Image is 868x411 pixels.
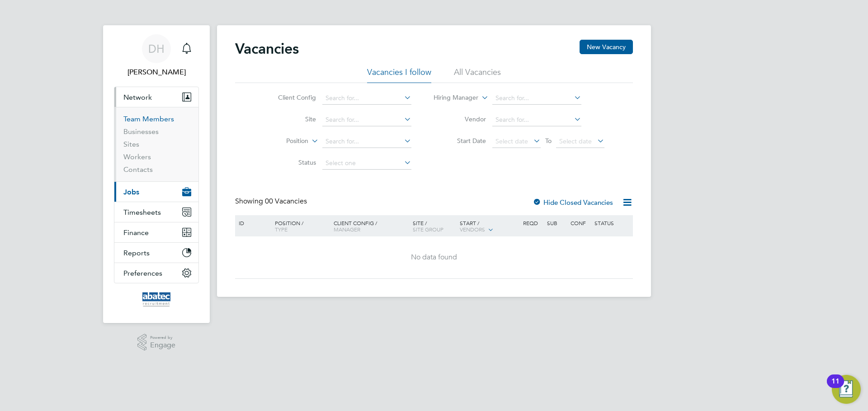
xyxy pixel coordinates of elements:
[256,137,308,146] label: Position
[592,215,632,231] div: Status
[142,292,170,307] img: abatec-logo-retina.png
[123,140,139,148] a: Sites
[114,263,198,283] button: Preferences
[265,197,307,206] span: 00 Vacancies
[123,188,139,196] span: Jobs
[236,215,268,231] div: ID
[123,249,150,257] span: Reports
[123,165,153,174] a: Contacts
[150,342,175,349] span: Engage
[545,215,568,231] div: Sub
[832,375,861,404] button: Open Resource Center, 11 new notifications
[123,269,162,277] span: Preferences
[334,226,360,233] span: Manager
[235,197,309,206] div: Showing
[831,381,840,393] div: 11
[322,92,411,105] input: Search for...
[114,202,198,222] button: Timesheets
[235,40,299,58] h2: Vacancies
[123,152,151,161] a: Workers
[236,253,632,262] div: No data found
[275,226,288,233] span: Type
[460,226,485,233] span: Vendors
[426,93,478,102] label: Hiring Manager
[367,67,431,83] li: Vacancies I follow
[458,215,521,238] div: Start /
[331,215,410,237] div: Client Config /
[533,198,613,207] label: Hide Closed Vacancies
[114,107,198,181] div: Network
[580,40,633,54] button: New Vacancy
[410,215,458,237] div: Site /
[114,67,199,78] span: David Hughes
[264,115,316,123] label: Site
[413,226,443,233] span: Site Group
[264,158,316,166] label: Status
[114,222,198,242] button: Finance
[322,135,411,148] input: Search for...
[123,127,159,136] a: Businesses
[568,215,592,231] div: Conf
[495,137,528,145] span: Select date
[264,93,316,102] label: Client Config
[454,67,501,83] li: All Vacancies
[542,135,554,147] span: To
[322,114,411,126] input: Search for...
[123,115,174,123] a: Team Members
[114,34,199,78] a: DH[PERSON_NAME]
[137,334,176,351] a: Powered byEngage
[123,93,152,102] span: Network
[148,43,165,55] span: DH
[521,215,544,231] div: Reqd
[114,182,198,202] button: Jobs
[123,228,149,237] span: Finance
[114,292,199,307] a: Go to home page
[268,215,331,237] div: Position /
[150,334,175,342] span: Powered by
[123,208,161,217] span: Timesheets
[492,92,581,105] input: Search for...
[103,25,210,323] nav: Main navigation
[114,87,198,107] button: Network
[114,243,198,263] button: Reports
[434,115,486,123] label: Vendor
[559,137,592,145] span: Select date
[322,157,411,170] input: Select one
[492,114,581,126] input: Search for...
[434,137,486,145] label: Start Date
